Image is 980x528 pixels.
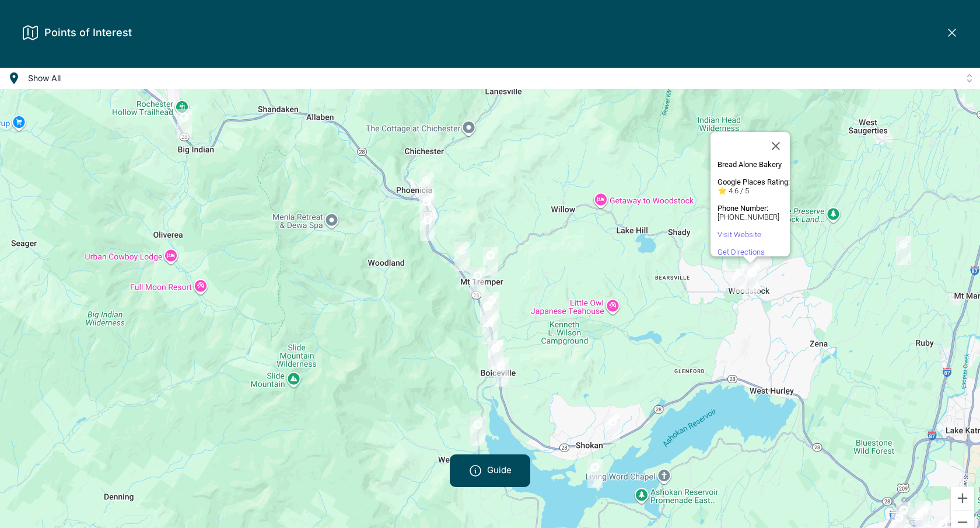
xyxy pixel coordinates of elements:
[177,109,192,138] div: 
[487,464,512,478] p: Guide
[717,230,761,239] a: Visit Website
[483,247,498,276] div: 
[480,298,495,327] div: 
[44,25,132,41] h2: Points of Interest
[420,212,435,241] div: 
[7,71,21,85] i: 
[745,265,760,294] div: 
[470,416,485,446] div: 
[587,459,603,488] div: 
[28,71,61,85] span: Show All
[717,204,768,213] strong: Phone Number:
[419,172,434,202] div: 
[762,132,790,160] button: Close
[482,315,498,344] div: 
[419,193,435,223] div: 
[605,414,620,443] div: 
[494,357,509,387] div: 
[896,236,911,265] div: 
[488,340,503,369] div: 
[951,487,974,510] button: Zoom in
[717,160,782,169] strong: Bread Alone Bakery
[484,292,499,321] div: 
[717,160,790,256] div: ⭐️ 4.6 / 5 [PHONE_NUMBER]
[717,248,765,256] a: Get Directions
[470,268,485,297] div: 
[732,264,747,293] div: 
[717,178,790,186] strong: Google Places Rating:
[454,242,470,271] div: 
